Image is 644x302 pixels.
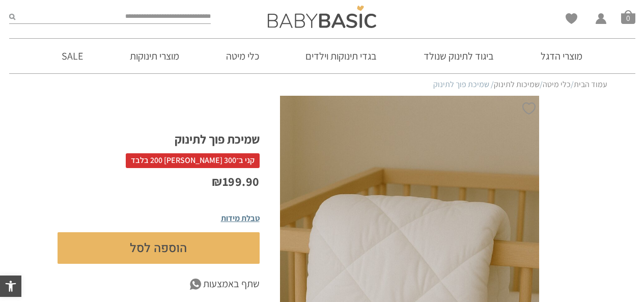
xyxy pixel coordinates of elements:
[621,10,635,24] a: סל קניות0
[566,13,577,28] span: Wishlist
[525,39,598,73] a: מוצרי הדגל
[211,39,274,73] a: כלי מיטה
[408,39,509,73] a: ביגוד לתינוק שנולד
[58,232,260,264] button: הוספה לסל
[566,13,577,24] a: Wishlist
[621,10,635,24] span: סל קניות
[212,173,222,189] span: ₪
[268,6,376,28] img: Baby Basic בגדי תינוקות וילדים אונליין
[37,79,607,90] nav: Breadcrumb
[46,39,98,73] a: SALE
[543,79,571,90] a: כלי מיטה
[58,277,260,292] a: שתף באמצעות
[203,277,260,292] span: שתף באמצעות
[58,131,260,147] h1: שמיכת פוך לתינוק
[212,173,260,189] bdi: 199.90
[221,213,260,224] span: טבלת מידות
[290,39,392,73] a: בגדי תינוקות וילדים
[574,79,607,90] a: עמוד הבית
[494,79,540,90] a: שמיכות לתינוק
[126,153,260,168] span: קני ב־300 [PERSON_NAME] 200 בלבד
[115,39,194,73] a: מוצרי תינוקות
